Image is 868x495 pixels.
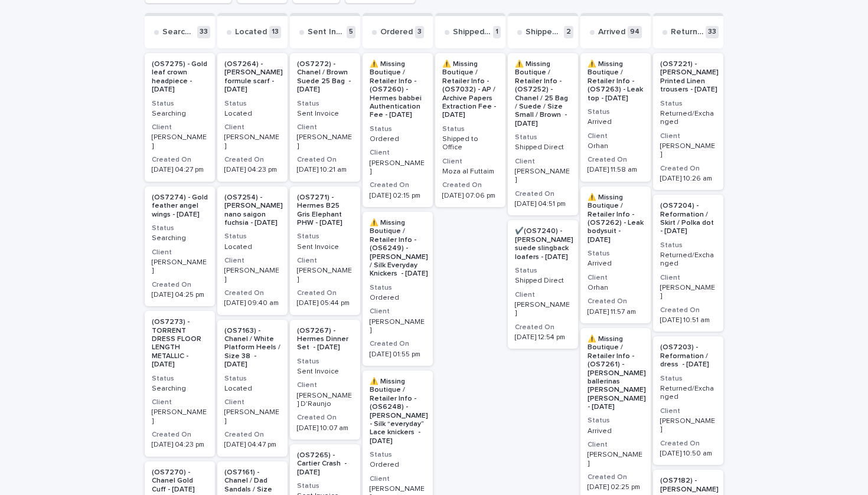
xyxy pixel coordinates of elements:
[660,385,716,402] p: Returned/Exchanged
[370,294,426,302] p: Ordered
[297,166,353,174] p: [DATE] 10:21 am
[297,413,353,422] h3: Created On
[435,53,505,207] div: ⚠️ Missing Boutique / Retailer Info - (OS7032) - AP / Archive Papers Extraction Fee - [DATE]Statu...
[660,142,716,159] p: [PERSON_NAME]
[588,107,644,117] h3: Status
[224,110,280,118] p: Located
[152,318,208,369] p: (OS7273) - TORRENT DRESS FLOOR LENGTH METALLIC - [DATE]
[515,157,571,166] h3: Client
[370,450,426,460] h3: Status
[660,439,716,448] h3: Created On
[370,159,426,176] p: [PERSON_NAME]
[671,27,703,37] p: Returned/Exchanged
[442,192,498,200] p: [DATE] 07:06 pm
[152,441,208,449] p: [DATE] 04:23 pm
[224,243,280,251] p: Located
[363,212,433,366] a: ⚠️ Missing Boutique / Retailer Info - (OS6249) - [PERSON_NAME] / Silk Everyday Knickers - [DATE]S...
[660,202,716,236] p: (OS7204) - Reformation / Skirt / Polka dot - [DATE]
[152,291,208,299] p: [DATE] 04:25 pm
[370,124,426,134] h3: Status
[290,320,360,440] div: (OS7267) - Hermes Dinner Set - [DATE]StatusSent InvoiceClient[PERSON_NAME] D'RaunjoCreated On[DAT...
[660,273,716,283] h3: Client
[235,27,267,37] p: Located
[588,60,644,103] p: ⚠️ Missing Boutique / Retailer Info - (OS7263) - Leak top - [DATE]
[297,110,353,118] p: Sent Invoice
[152,280,208,290] h3: Created On
[660,60,719,94] p: (OS7221) - [PERSON_NAME] Printed Linen trousers - [DATE]
[290,53,360,182] a: (OS7272) - Chanel / Brown Suede 25 Bag - [DATE]StatusSent InvoiceClient[PERSON_NAME]Created On[DA...
[588,308,644,316] p: [DATE] 11:57 am
[588,335,646,412] p: ⚠️ Missing Boutique / Retailer Info - (OS7261) - [PERSON_NAME] ballerinas [PERSON_NAME] [PERSON_N...
[224,166,280,174] p: [DATE] 04:23 pm
[152,133,208,150] p: [PERSON_NAME]
[660,407,716,416] h3: Client
[217,320,288,457] a: (OS7163) - Chanel / White Platform Heels / Size 38 - [DATE]StatusLocatedClient[PERSON_NAME]Create...
[152,408,208,425] p: [PERSON_NAME]
[370,192,426,200] p: [DATE] 02:15 pm
[152,60,208,94] p: (OS7275) - Gold leaf crown headpiece - [DATE]
[152,398,208,407] h3: Client
[217,186,288,315] a: (OS7254) - [PERSON_NAME] nano saigon fuchsia - [DATE]StatusLocatedClient[PERSON_NAME]Created On[D...
[224,408,280,425] p: [PERSON_NAME]
[297,243,353,251] p: Sent Invoice
[588,427,644,435] p: Arrived
[515,301,571,318] p: [PERSON_NAME]
[269,26,281,38] p: 13
[297,327,353,352] p: (OS7267) - Hermes Dinner Set - [DATE]
[653,53,723,190] div: (OS7221) - [PERSON_NAME] Printed Linen trousers - [DATE]StatusReturned/ExchangedClient[PERSON_NAM...
[442,60,498,120] p: ⚠️ Missing Boutique / Retailer Info - (OS7032) - AP / Archive Papers Extraction Fee - [DATE]
[588,440,644,450] h3: Client
[152,224,208,233] h3: Status
[415,26,424,38] p: 3
[363,53,433,207] a: ⚠️ Missing Boutique / Retailer Info - (OS7260) - Hermes babbei Authentication Fee - [DATE]StatusO...
[224,289,280,298] h3: Created On
[145,186,215,306] a: (OS7274) - Gold feather angel wings - [DATE]StatusSearchingClient[PERSON_NAME]Created On[DATE] 04...
[442,181,498,190] h3: Created On
[515,266,571,276] h3: Status
[297,368,353,376] p: Sent Invoice
[508,53,578,215] div: ⚠️ Missing Boutique / Retailer Info - (OS7252) - Chanel / 25 Bag / Suede / Size Small / Brown - [...
[588,249,644,258] h3: Status
[152,468,208,494] p: (OS7270) - Chanel Gold Cuff - [DATE]
[653,336,723,465] div: (OS7203) - Reformation / dress - [DATE]StatusReturned/ExchangedClient[PERSON_NAME]Created On[DATE...
[162,27,195,37] p: Searching
[660,175,716,183] p: [DATE] 10:26 am
[588,297,644,306] h3: Created On
[493,26,501,38] p: 1
[224,299,280,307] p: [DATE] 09:40 am
[370,135,426,143] p: Ordered
[588,473,644,482] h3: Created On
[152,234,208,242] p: Searching
[224,123,280,132] h3: Client
[224,267,280,284] p: [PERSON_NAME]
[224,256,280,265] h3: Client
[145,311,215,457] a: (OS7273) - TORRENT DRESS FLOOR LENGTH METALLIC - [DATE]StatusSearchingClient[PERSON_NAME]Created ...
[564,26,573,38] p: 2
[588,483,644,491] p: [DATE] 02:25 pm
[660,99,716,109] h3: Status
[152,110,208,118] p: Searching
[370,307,426,316] h3: Client
[297,299,353,307] p: [DATE] 05:44 pm
[508,220,578,349] div: ✔️(OS7240) - [PERSON_NAME] suede slingback loafers - [DATE]StatusShipped DirectClient[PERSON_NAME...
[370,318,426,335] p: [PERSON_NAME]
[588,273,644,283] h3: Client
[580,186,651,323] a: ⚠️ Missing Boutique / Retailer Info - (OS7262) - Leak bodysuit - [DATE]StatusArrivedClientOrhanCr...
[145,53,215,182] a: (OS7275) - Gold leaf crown headpiece - [DATE]StatusSearchingClient[PERSON_NAME]Created On[DATE] 0...
[653,195,723,332] div: (OS7204) - Reformation / Skirt / Polka dot - [DATE]StatusReturned/ExchangedClient[PERSON_NAME]Cre...
[660,374,716,383] h3: Status
[224,99,280,109] h3: Status
[588,155,644,165] h3: Created On
[370,219,428,278] p: ⚠️ Missing Boutique / Retailer Info - (OS6249) - [PERSON_NAME] / Silk Everyday Knickers - [DATE]
[515,277,571,285] p: Shipped Direct
[297,267,353,284] p: [PERSON_NAME]
[152,123,208,132] h3: Client
[580,53,651,182] a: ⚠️ Missing Boutique / Retailer Info - (OS7263) - Leak top - [DATE]StatusArrivedClientOrhanCreated...
[297,289,353,298] h3: Created On
[347,26,355,38] p: 5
